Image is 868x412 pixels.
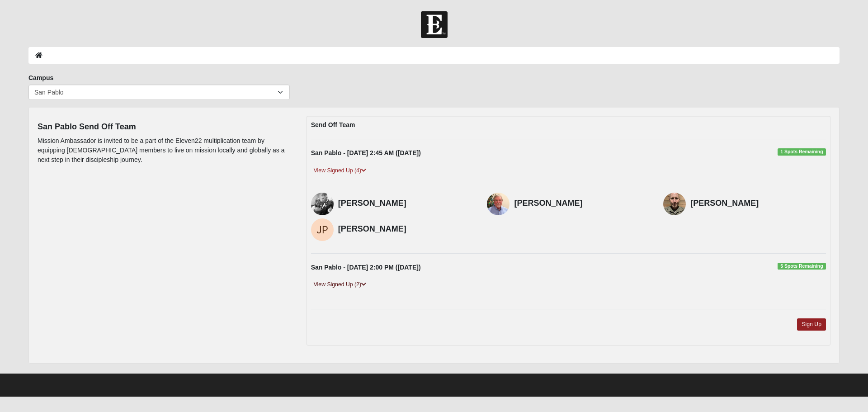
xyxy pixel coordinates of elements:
[778,263,826,270] span: 5 Spots Remaining
[311,264,421,271] strong: San Pablo - [DATE] 2:00 PM ([DATE])
[38,122,293,132] h4: San Pablo Send Off Team
[311,280,369,289] a: View Signed Up (2)
[514,199,650,208] h4: [PERSON_NAME]
[311,193,334,215] img: Crystal Stewart
[38,136,293,165] p: Mission Ambassador is invited to be a part of the Eleven22 multiplication team by equipping [DEMO...
[778,148,826,156] span: 1 Spots Remaining
[311,218,334,241] img: John Pickett
[690,199,826,208] h4: [PERSON_NAME]
[311,149,421,156] strong: San Pablo - [DATE] 2:45 AM ([DATE])
[797,318,826,331] a: Sign Up
[487,193,509,215] img: Bob Wright
[338,224,474,234] h4: [PERSON_NAME]
[421,11,448,38] img: Church of Eleven22 Logo
[311,121,355,128] strong: Send Off Team
[311,166,369,175] a: View Signed Up (4)
[28,73,53,82] label: Campus
[338,199,474,208] h4: [PERSON_NAME]
[663,193,686,215] img: John Stewart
